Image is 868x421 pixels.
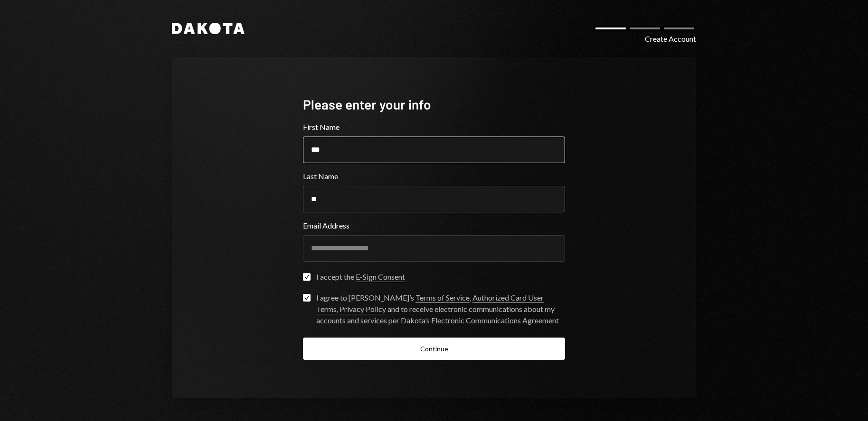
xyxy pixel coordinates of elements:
div: Create Account [645,33,696,45]
div: Please enter your info [303,95,565,114]
a: E-Sign Consent [356,272,405,282]
div: I accept the [316,271,405,283]
label: First Name [303,121,565,133]
button: I agree to [PERSON_NAME]’s Terms of Service, Authorized Card User Terms, Privacy Policy and to re... [303,294,311,302]
button: I accept the E-Sign Consent [303,273,311,281]
a: Authorized Card User Terms [316,293,544,314]
button: Continue [303,338,565,360]
label: Last Name [303,171,565,182]
div: I agree to [PERSON_NAME]’s , , and to receive electronic communications about my accounts and ser... [316,292,565,326]
label: Email Address [303,220,565,231]
a: Privacy Policy [340,304,386,314]
a: Terms of Service [415,293,470,303]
